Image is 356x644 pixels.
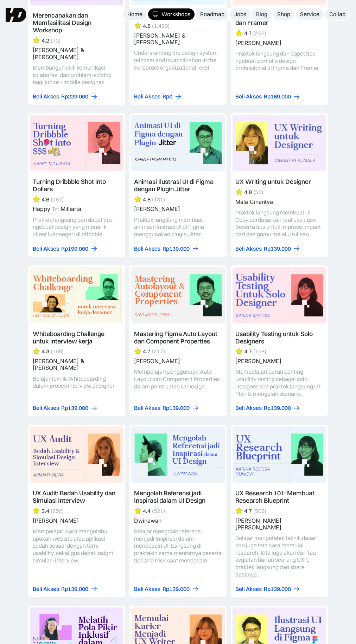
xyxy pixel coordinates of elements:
[127,11,142,18] div: Home
[134,585,199,593] a: Beli AksesRp139.000
[33,404,59,412] div: Beli Akses
[61,245,88,252] div: Rp199.000
[230,8,250,20] a: Jobs
[235,93,300,100] a: Beli AksesRp169.000
[33,93,59,100] div: Beli Akses
[264,93,291,100] div: Rp169.000
[134,404,199,412] a: Beli AksesRp139.000
[163,245,190,252] div: Rp139.000
[300,11,319,18] div: Service
[161,11,190,18] div: Workshops
[134,93,182,100] a: Beli AksesRp0
[33,245,98,252] a: Beli AksesRp199.000
[325,8,350,20] a: Collab
[264,585,291,593] div: Rp139.000
[134,245,160,252] div: Beli Akses
[33,585,59,593] div: Beli Akses
[252,8,272,20] a: Blog
[61,93,88,100] div: Rp229.000
[163,585,190,593] div: Rp139.000
[148,8,195,20] a: Workshops
[235,93,262,100] div: Beli Akses
[329,11,345,18] div: Collab
[134,404,160,412] div: Beli Akses
[33,245,59,252] div: Beli Akses
[61,404,88,412] div: Rp139.000
[33,585,98,593] a: Beli AksesRp139.000
[134,93,160,100] div: Beli Akses
[163,404,190,412] div: Rp139.000
[123,8,147,20] a: Home
[61,585,88,593] div: Rp139.000
[134,245,199,252] a: Beli AksesRp139.000
[235,585,300,593] a: Beli AksesRp139.000
[33,93,98,100] a: Beli AksesRp229.000
[235,245,262,252] div: Beli Akses
[163,93,172,100] div: Rp0
[134,585,160,593] div: Beli Akses
[273,8,294,20] a: Shop
[33,404,98,412] a: Beli AksesRp139.000
[296,8,324,20] a: Service
[235,404,300,412] a: Beli AksesRp139.000
[264,404,291,412] div: Rp139.000
[235,585,262,593] div: Beli Akses
[235,245,300,252] a: Beli AksesRp139.000
[235,404,262,412] div: Beli Akses
[256,11,267,18] div: Blog
[196,8,229,20] a: Roadmap
[277,11,290,18] div: Shop
[264,245,291,252] div: Rp139.000
[200,11,224,18] div: Roadmap
[234,11,246,18] div: Jobs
